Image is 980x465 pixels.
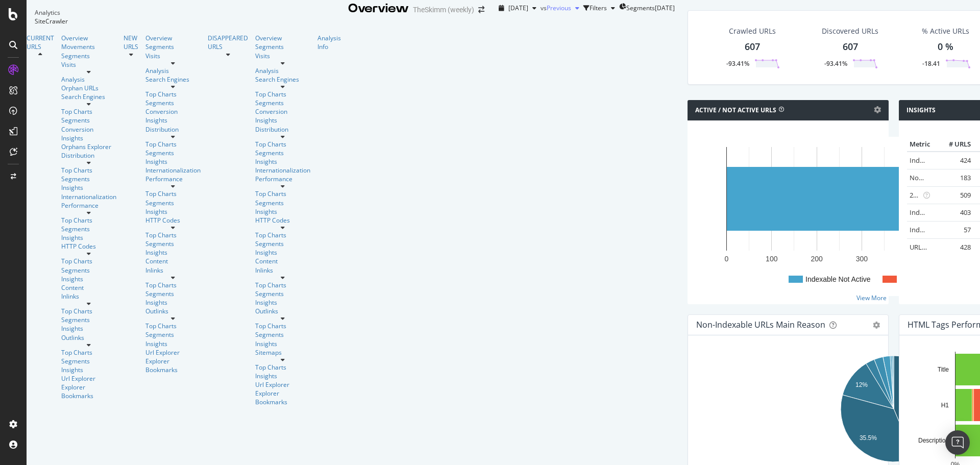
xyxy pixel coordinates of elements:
[61,75,116,84] a: Analysis
[745,40,760,54] div: 607
[145,189,201,198] a: Top Charts
[145,52,201,60] a: Visits
[255,281,310,289] div: Top Charts
[922,26,969,36] div: % Active URLs
[61,357,116,365] div: Segments
[61,92,116,101] a: Search Engines
[145,257,201,265] a: Content
[255,189,310,198] div: Top Charts
[933,187,973,204] td: 509
[145,266,201,275] a: Inlinks
[145,140,201,149] a: Top Charts
[61,142,116,151] div: Orphans Explorer
[61,216,116,225] div: Top Charts
[61,266,116,275] a: Segments
[145,157,201,166] a: Insights
[61,201,116,210] a: Performance
[145,125,201,134] div: Distribution
[255,34,310,42] a: Overview
[61,324,116,333] a: Insights
[61,125,116,134] div: Conversion
[61,257,116,265] div: Top Charts
[61,107,116,116] div: Top Charts
[255,348,310,357] a: Sitemaps
[805,275,871,283] text: Indexable Not Active
[145,66,201,75] div: Analysis
[61,42,116,51] a: Movements
[61,292,116,301] a: Inlinks
[61,283,116,292] a: Content
[61,348,116,357] a: Top Charts
[61,275,116,283] div: Insights
[413,5,474,15] div: TheSkimm (weekly)
[145,207,201,216] div: Insights
[696,320,825,330] div: Non-Indexable URLs Main Reason
[255,248,310,257] a: Insights
[255,107,310,116] a: Conversion
[145,216,201,225] a: HTTP Codes
[145,322,201,330] a: Top Charts
[856,293,887,302] a: View More
[145,34,201,42] a: Overview
[255,322,310,330] a: Top Charts
[933,204,973,222] td: 403
[145,298,201,307] div: Insights
[61,60,116,69] div: Visits
[145,199,201,207] a: Segments
[61,84,116,92] a: Orphan URLs
[61,175,116,183] a: Segments
[145,175,201,183] div: Performance
[255,257,310,265] div: Content
[255,307,310,315] a: Outlinks
[255,42,310,51] div: Segments
[61,52,116,60] a: Segments
[726,59,749,68] div: -93.41%
[255,389,310,406] div: Explorer Bookmarks
[61,315,116,324] a: Segments
[255,239,310,248] div: Segments
[145,248,201,257] a: Insights
[255,339,310,348] a: Insights
[61,134,116,142] a: Insights
[145,239,201,248] div: Segments
[61,151,116,160] a: Distribution
[61,192,116,201] a: Internationalization
[255,231,310,239] a: Top Charts
[910,190,937,200] a: 2xx URLs
[61,233,116,242] a: Insights
[255,372,310,380] a: Insights
[145,149,201,157] div: Segments
[145,99,201,107] a: Segments
[145,231,201,239] div: Top Charts
[145,90,201,99] a: Top Charts
[255,175,310,183] div: Performance
[61,183,116,192] div: Insights
[655,4,675,12] div: [DATE]
[61,383,116,400] a: Explorer Bookmarks
[906,105,936,115] h4: Insights
[933,222,973,239] td: 57
[873,322,880,329] div: gear
[910,173,972,182] a: Non-Indexable URLs
[61,307,116,315] a: Top Charts
[255,199,310,207] div: Segments
[61,34,116,42] a: Overview
[766,255,778,263] text: 100
[255,216,310,225] div: HTTP Codes
[145,75,201,84] div: Search Engines
[255,52,310,60] div: Visits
